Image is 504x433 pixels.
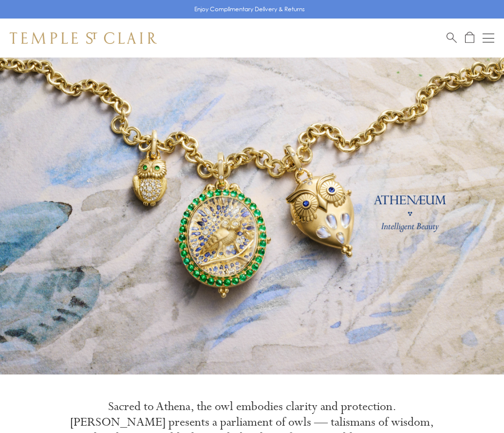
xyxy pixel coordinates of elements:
p: Enjoy Complimentary Delivery & Returns [194,4,305,14]
button: Open navigation [483,32,494,44]
a: Open Shopping Bag [465,32,474,44]
img: Temple St. Clair [10,32,157,44]
a: Search [447,32,457,44]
